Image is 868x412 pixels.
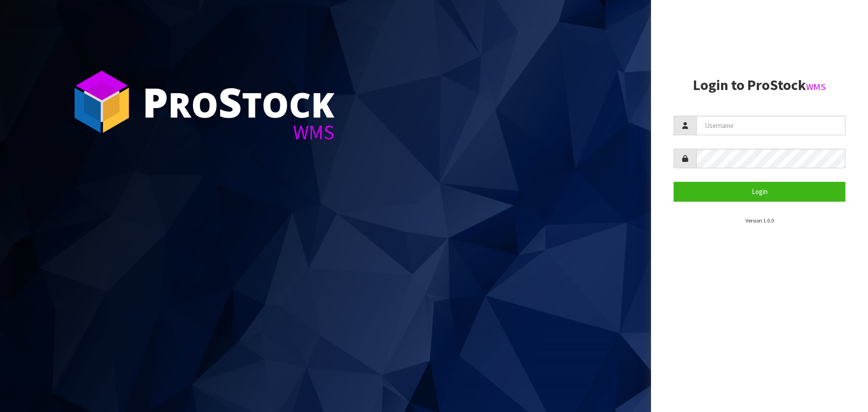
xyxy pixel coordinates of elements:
[218,74,242,129] span: S
[142,81,335,122] div: ro tock
[142,74,168,129] span: P
[142,122,335,142] div: WMS
[68,68,136,136] img: ProStock Cube
[745,217,774,224] small: Version 1.0.0
[674,182,845,201] button: Login
[696,116,845,135] input: Username
[806,81,826,93] small: WMS
[674,77,845,93] h2: Login to ProStock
